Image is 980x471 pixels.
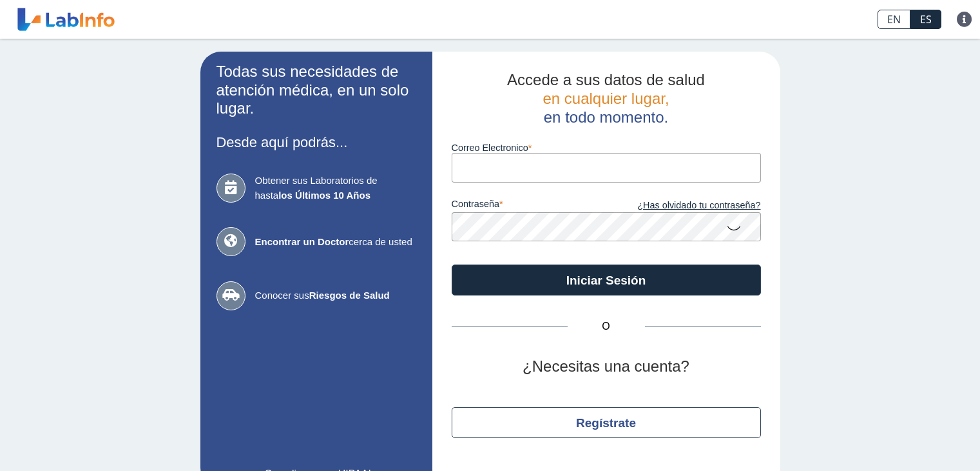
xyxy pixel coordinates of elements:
span: en todo momento. [544,108,668,126]
b: Riesgos de Salud [309,290,390,301]
button: Iniciar Sesión [452,265,761,296]
label: Correo Electronico [452,143,761,153]
a: EN [878,10,910,29]
h2: Todas sus necesidades de atención médica, en un solo lugar. [216,63,416,118]
label: contraseña [452,199,606,213]
a: ES [910,10,941,29]
span: Conocer sus [255,288,416,303]
button: Regístrate [452,407,761,438]
a: ¿Has olvidado tu contraseña? [606,199,761,213]
span: en cualquier lugar, [543,90,669,107]
b: los Últimos 10 Años [278,190,370,201]
span: cerca de usted [255,235,416,250]
span: Accede a sus datos de salud [507,71,705,88]
span: Obtener sus Laboratorios de hasta [255,174,416,203]
h2: ¿Necesitas una cuenta? [452,357,761,376]
span: O [568,319,645,334]
b: Encontrar un Doctor [255,236,349,247]
h3: Desde aquí podrás... [216,134,416,150]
